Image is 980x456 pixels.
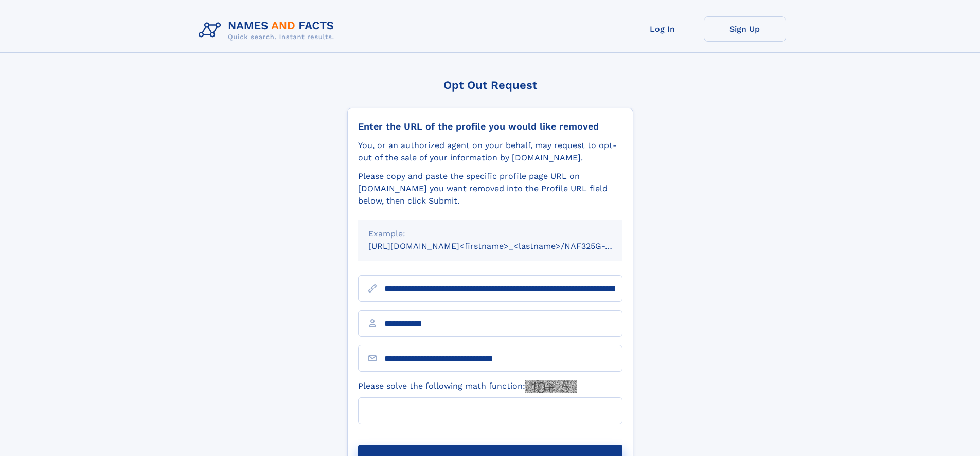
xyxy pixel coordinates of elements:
[621,16,704,42] a: Log In
[358,139,622,164] div: You, or an authorized agent on your behalf, may request to opt-out of the sale of your informatio...
[368,241,642,251] small: [URL][DOMAIN_NAME]<firstname>_<lastname>/NAF325G-xxxxxxxx
[368,228,612,240] div: Example:
[704,16,786,42] a: Sign Up
[358,380,577,393] label: Please solve the following math function:
[347,79,633,92] div: Opt Out Request
[194,16,343,44] img: Logo Names and Facts
[358,121,622,132] div: Enter the URL of the profile you would like removed
[358,170,622,207] div: Please copy and paste the specific profile page URL on [DOMAIN_NAME] you want removed into the Pr...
